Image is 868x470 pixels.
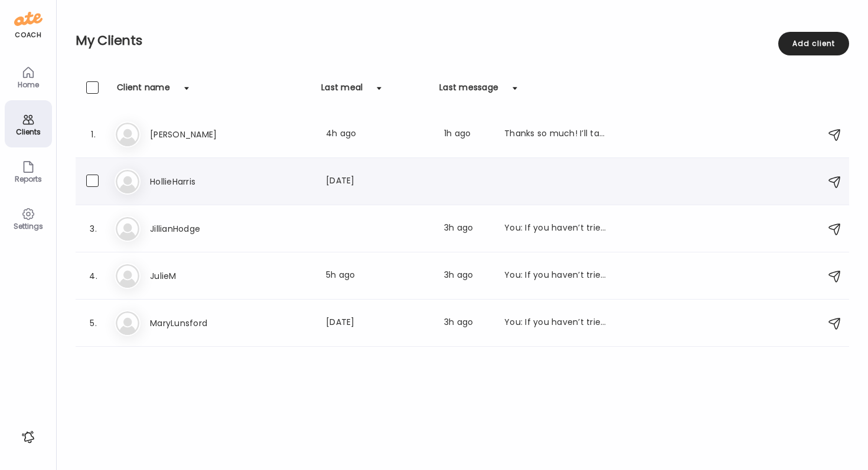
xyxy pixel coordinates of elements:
div: 3h ago [444,222,490,236]
h3: MaryLunsford [150,316,254,330]
div: 3. [86,222,100,236]
div: 1. [86,127,100,142]
div: coach [15,30,41,40]
h3: JulieM [150,269,254,283]
div: 3h ago [444,269,490,283]
div: Reports [7,175,50,183]
div: Settings [7,222,50,230]
div: You: If you haven’t tried it yet and want to enter HILARY10 for 10% off at [URL][DOMAIN_NAME] [504,222,608,236]
div: 3h ago [444,316,490,330]
div: You: If you haven’t tried it yet and want to enter HILARY10 for 10% off at [URL][DOMAIN_NAME] [504,316,608,330]
div: Add client [778,32,849,55]
div: 4. [86,269,100,283]
div: Last message [439,81,498,100]
div: Client name [117,81,170,100]
div: 5h ago [326,269,430,283]
h3: JillianHodge [150,222,254,236]
h3: [PERSON_NAME] [150,127,254,142]
img: ate [14,9,43,28]
h2: My Clients [76,32,849,50]
div: Last meal [321,81,363,100]
div: Thanks so much! I’ll take a look at these alternatives, but yes I do typically double the serving... [504,127,608,142]
div: 1h ago [444,127,490,142]
div: 4h ago [326,127,430,142]
div: 5. [86,316,100,330]
div: [DATE] [326,316,430,330]
h3: HollieHarris [150,175,254,189]
div: Home [7,81,50,88]
div: Clients [7,128,50,136]
div: You: If you haven’t tried it yet and want to enter HILARY10 for 10% off at [URL][DOMAIN_NAME] [504,269,608,283]
div: [DATE] [326,175,430,189]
